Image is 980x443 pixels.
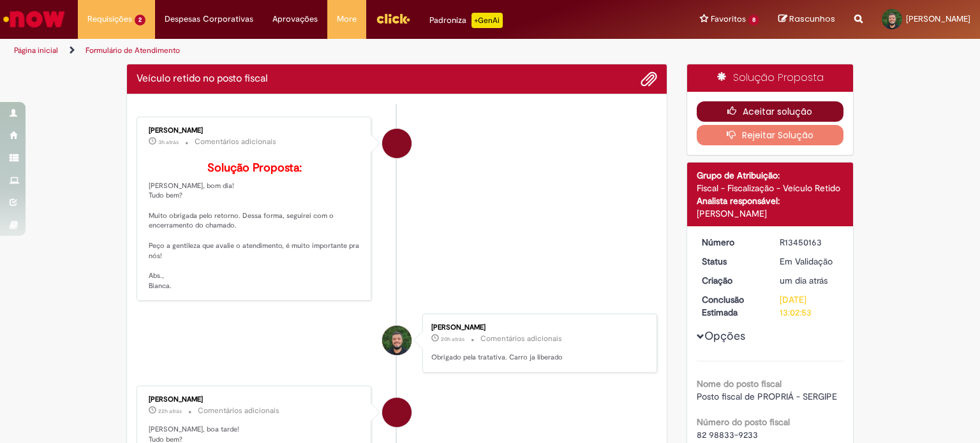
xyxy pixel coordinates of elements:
a: Rascunhos [778,13,835,25]
span: 3h atrás [158,138,179,146]
div: [PERSON_NAME] [697,207,844,220]
ul: Trilhas de página [10,39,644,62]
div: Padroniza [429,13,503,28]
div: R13450163 [780,236,839,249]
b: Número do posto fiscal [697,416,790,428]
b: Solução Proposta: [207,161,302,175]
span: Posto fiscal de PROPRIÁ - SERGIPE [697,391,837,402]
span: Requisições [87,13,132,25]
span: 82 98833-9233 [697,429,758,440]
div: [DATE] 13:02:53 [780,293,839,319]
div: Fiscal - Fiscalização - Veículo Retido [697,182,844,194]
h2: Veículo retido no posto fiscal Histórico de tíquete [137,73,268,85]
img: ServiceNow [1,6,67,32]
span: More [337,13,357,25]
img: click_logo_yellow_360x200.png [376,9,410,28]
button: Aceitar solução [697,101,844,122]
a: Formulário de Atendimento [85,45,180,55]
button: Rejeitar Solução [697,125,844,145]
div: Solução Proposta [687,64,854,92]
div: Lucas Prates Dias Gomes [382,326,412,355]
span: 22h atrás [158,407,182,415]
span: Favoritos [711,13,746,25]
p: +GenAi [471,13,503,28]
a: Página inicial [14,45,58,55]
time: 27/08/2025 15:41:48 [441,335,464,343]
dt: Status [692,255,771,268]
time: 27/08/2025 13:56:16 [158,407,182,415]
span: 20h atrás [441,335,464,343]
div: Em Validação [780,255,839,268]
div: Bianca Barbosa Goncalves [382,398,412,427]
div: [PERSON_NAME] [149,396,361,403]
p: [PERSON_NAME], bom dia! Tudo bem? Muito obrigada pelo retorno. Dessa forma, seguirei com o encerr... [149,162,361,291]
span: 2 [135,15,145,25]
span: um dia atrás [780,275,828,286]
dt: Criação [692,274,771,287]
small: Comentários adicionais [198,405,279,416]
b: Nome do posto fiscal [697,378,782,389]
span: Rascunhos [789,13,835,25]
small: Comentários adicionais [480,333,562,344]
div: Grupo de Atribuição: [697,169,844,182]
div: 26/08/2025 18:13:34 [780,274,839,287]
div: [PERSON_NAME] [431,324,644,331]
dt: Conclusão Estimada [692,293,771,319]
div: [PERSON_NAME] [149,127,361,134]
dt: Número [692,236,771,249]
small: Comentários adicionais [195,136,276,147]
span: [PERSON_NAME] [906,13,970,24]
time: 28/08/2025 08:50:21 [158,138,179,146]
div: Bianca Barbosa Goncalves [382,129,412,158]
span: Despesas Corporativas [165,13,253,25]
p: Obrigado pela tratativa. Carro ja liberado [431,352,644,363]
div: Analista responsável: [697,194,844,207]
button: Adicionar anexos [641,71,657,87]
time: 26/08/2025 18:13:34 [780,275,828,286]
span: Aprovações [272,13,318,25]
span: 8 [748,15,759,25]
